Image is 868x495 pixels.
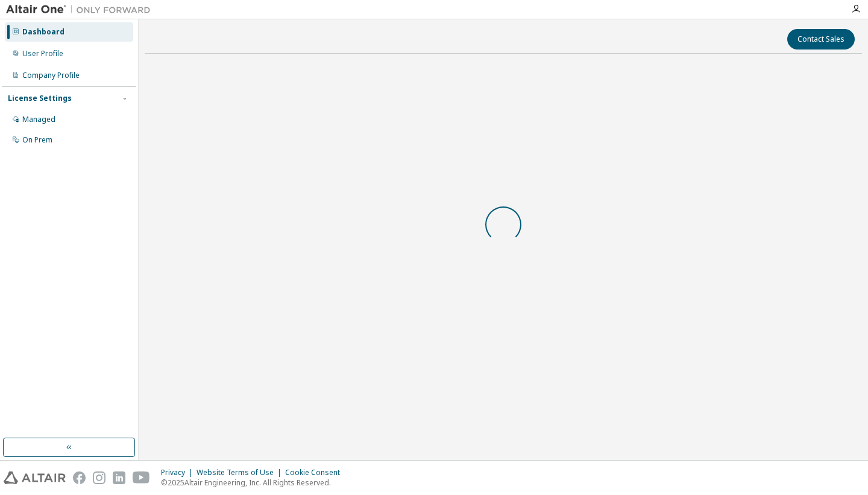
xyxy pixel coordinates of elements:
img: Altair One [6,4,157,16]
div: Managed [22,115,55,124]
div: Dashboard [22,27,64,37]
div: User Profile [22,49,63,59]
button: Contact Sales [787,29,855,49]
div: Cookie Consent [285,468,347,477]
p: © 2025 Altair Engineering, Inc. All Rights Reserved. [161,477,347,488]
img: youtube.svg [133,471,150,484]
div: Privacy [161,468,197,477]
img: facebook.svg [73,471,86,484]
img: altair_logo.svg [4,471,66,484]
div: Website Terms of Use [197,468,285,477]
div: Company Profile [22,71,80,80]
img: instagram.svg [93,471,105,484]
div: License Settings [8,94,72,103]
img: linkedin.svg [113,471,125,484]
div: On Prem [22,135,52,145]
